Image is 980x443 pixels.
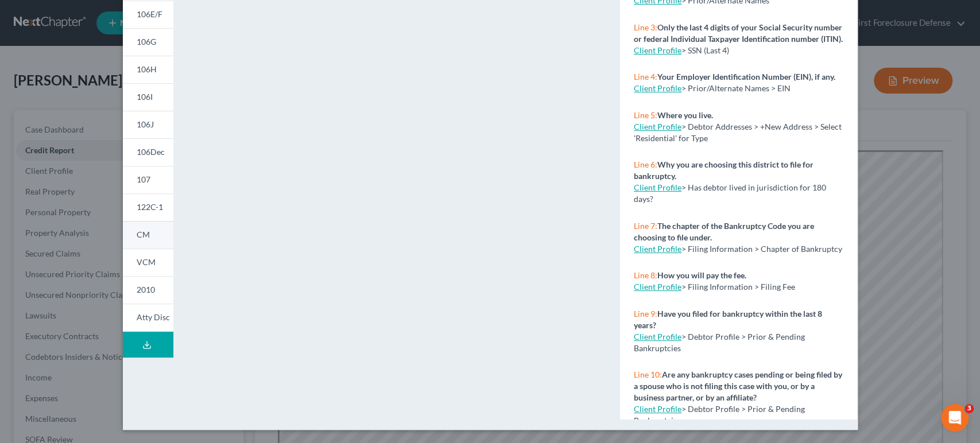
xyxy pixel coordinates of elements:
span: Line 5: [634,110,657,120]
span: CM [137,230,150,239]
a: Client Profile [634,122,681,131]
span: 3 [964,404,974,413]
strong: Your Employer Identification Number (EIN), if any. [657,72,835,81]
a: Atty Disc [123,304,173,332]
span: Line 7: [634,221,657,231]
span: 106Dec [137,147,165,157]
span: Line 9: [634,309,657,318]
a: VCM [123,248,173,276]
a: 106Dec [123,138,173,166]
span: 107 [137,174,150,184]
strong: The chapter of the Bankruptcy Code you are choosing to file under. [634,221,814,242]
a: 107 [123,166,173,193]
span: > Debtor Addresses > +New Address > Select 'Residential' for Type [634,122,842,143]
a: Client Profile [634,244,681,254]
strong: Are any bankruptcy cases pending or being filed by a spouse who is not filing this case with you,... [634,370,842,402]
a: 2010 [123,276,173,304]
span: > Prior/Alternate Names > EIN [681,83,791,93]
strong: Have you filed for bankruptcy within the last 8 years? [634,309,822,330]
a: 106I [123,83,173,111]
span: 106E/F [137,9,162,19]
span: > SSN (Last 4) [681,45,729,55]
span: Line 4: [634,72,657,81]
span: Line 10: [634,370,662,379]
span: 122C-1 [137,202,163,212]
span: 106I [137,92,153,102]
span: Line 6: [634,160,657,169]
a: Client Profile [634,83,681,93]
span: > Filing Information > Filing Fee [681,282,795,292]
a: CM [123,221,173,248]
span: 106J [137,119,154,129]
span: 2010 [137,285,155,294]
a: Client Profile [634,282,681,292]
a: 106H [123,56,173,83]
a: 106G [123,28,173,56]
strong: Why you are choosing this district to file for bankruptcy. [634,160,814,181]
span: > Has debtor lived in jurisdiction for 180 days? [634,182,826,204]
iframe: Intercom live chat [941,404,969,432]
span: 106G [137,37,156,46]
span: VCM [137,257,156,267]
strong: Where you live. [657,110,713,120]
a: 106E/F [123,1,173,28]
a: Client Profile [634,332,681,341]
span: Atty Disc [137,312,170,322]
a: 106J [123,111,173,138]
span: Line 3: [634,22,657,32]
strong: How you will pay the fee. [657,270,746,280]
a: 122C-1 [123,193,173,221]
span: Line 8: [634,270,657,280]
span: 106H [137,64,157,74]
span: > Debtor Profile > Prior & Pending Bankruptcies [634,332,805,353]
span: > Filing Information > Chapter of Bankruptcy [681,244,842,254]
a: Client Profile [634,45,681,55]
span: > Debtor Profile > Prior & Pending Bankruptcies [634,404,805,425]
a: Client Profile [634,182,681,192]
strong: Only the last 4 digits of your Social Security number or federal Individual Taxpayer Identificati... [634,22,843,44]
a: Client Profile [634,404,681,414]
